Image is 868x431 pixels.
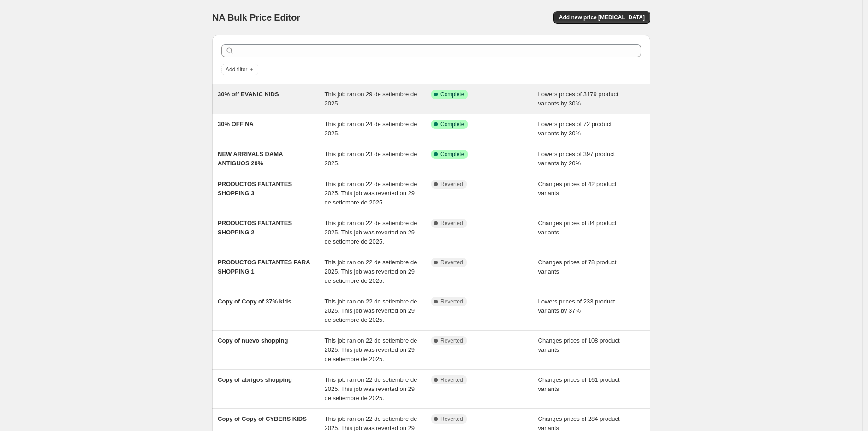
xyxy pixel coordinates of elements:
span: Reverted [440,376,463,384]
span: Lowers prices of 233 product variants by 37% [538,298,615,314]
span: NA Bulk Price Editor [212,12,300,23]
span: Changes prices of 161 product variants [538,376,620,392]
span: 30% off EVANIC KIDS [218,91,279,98]
span: PRODUCTOS FALTANTES PARA SHOPPING 1 [218,259,310,275]
span: PRODUCTOS FALTANTES SHOPPING 3 [218,181,292,197]
span: Copy of Copy of 37% kids [218,298,291,305]
span: Copy of nuevo shopping [218,337,288,344]
span: Reverted [440,259,463,266]
span: PRODUCTOS FALTANTES SHOPPING 2 [218,220,292,236]
span: This job ran on 22 de setiembre de 2025. This job was reverted on 29 de setiembre de 2025. [325,298,417,323]
span: NEW ARRIVALS DAMA ANTIGUOS 20% [218,151,283,167]
span: Complete [440,151,464,158]
span: Reverted [440,220,463,227]
button: Add filter [221,64,258,75]
span: This job ran on 24 de setiembre de 2025. [325,121,417,137]
span: This job ran on 22 de setiembre de 2025. This job was reverted on 29 de setiembre de 2025. [325,181,417,206]
span: This job ran on 22 de setiembre de 2025. This job was reverted on 29 de setiembre de 2025. [325,220,417,245]
span: Changes prices of 84 product variants [538,220,617,236]
span: Copy of Copy of CYBERS KIDS [218,415,307,422]
span: 30% OFF NA [218,121,254,128]
span: Complete [440,121,464,128]
span: Complete [440,91,464,98]
span: Reverted [440,337,463,344]
span: Reverted [440,298,463,305]
span: This job ran on 22 de setiembre de 2025. This job was reverted on 29 de setiembre de 2025. [325,337,417,362]
button: Add new price [MEDICAL_DATA] [553,11,650,24]
span: Add new price [MEDICAL_DATA] [559,14,645,21]
span: Changes prices of 78 product variants [538,259,617,275]
span: Lowers prices of 72 product variants by 30% [538,121,612,137]
span: Reverted [440,181,463,188]
span: Lowers prices of 397 product variants by 20% [538,151,615,167]
span: Copy of abrigos shopping [218,376,292,383]
span: Reverted [440,415,463,423]
span: This job ran on 22 de setiembre de 2025. This job was reverted on 29 de setiembre de 2025. [325,259,417,284]
span: Changes prices of 42 product variants [538,181,617,197]
span: This job ran on 22 de setiembre de 2025. This job was reverted on 29 de setiembre de 2025. [325,376,417,402]
span: Changes prices of 108 product variants [538,337,620,353]
span: Lowers prices of 3179 product variants by 30% [538,91,618,107]
span: This job ran on 29 de setiembre de 2025. [325,91,417,107]
span: Add filter [226,66,247,73]
span: This job ran on 23 de setiembre de 2025. [325,151,417,167]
